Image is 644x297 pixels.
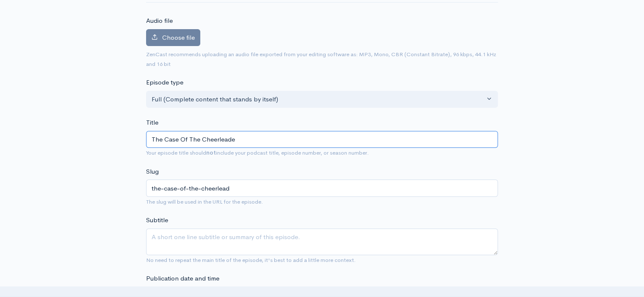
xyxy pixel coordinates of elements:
[146,78,183,87] label: Episode type
[146,131,498,148] input: What is the episode's title?
[146,51,496,68] small: ZenCast recommends uploading an audio file exported from your editing software as: MP3, Mono, CBR...
[162,33,195,41] span: Choose file
[146,16,173,26] label: Audio file
[152,95,485,104] div: Full (Complete content that stands by itself)
[146,91,498,108] button: Full (Complete content that stands by itself)
[146,118,158,128] label: Title
[206,149,216,156] strong: not
[146,274,219,283] label: Publication date and time
[146,180,498,197] input: title-of-episode
[146,149,369,156] small: Your episode title should include your podcast title, episode number, or season number.
[146,215,168,225] label: Subtitle
[146,198,263,205] small: The slug will be used in the URL for the episode.
[146,256,356,264] small: No need to repeat the main title of the episode, it's best to add a little more context.
[146,167,159,177] label: Slug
